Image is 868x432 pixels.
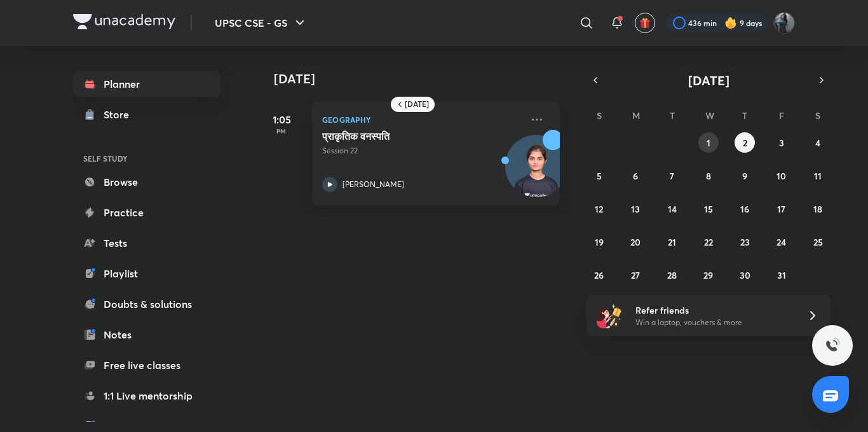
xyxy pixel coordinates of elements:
[773,12,795,34] img: Komal
[73,261,220,286] a: Playlist
[735,199,755,219] button: October 16, 2025
[703,269,713,281] abbr: October 29, 2025
[742,109,747,122] abbr: Thursday
[662,165,682,186] button: October 7, 2025
[815,137,820,149] abbr: October 4, 2025
[704,236,713,248] abbr: October 22, 2025
[630,236,641,248] abbr: October 20, 2025
[639,17,651,29] img: avatar
[771,165,792,186] button: October 10, 2025
[704,203,713,215] abbr: October 15, 2025
[779,137,784,149] abbr: October 3, 2025
[256,112,307,127] h5: 1:05
[73,71,220,97] a: Planner
[73,383,220,408] a: 1:1 Live mentorship
[771,132,792,153] button: October 3, 2025
[779,109,784,122] abbr: Friday
[73,291,220,317] a: Doubts & solutions
[73,230,220,256] a: Tests
[73,352,220,378] a: Free live classes
[698,132,719,153] button: October 1, 2025
[771,232,792,252] button: October 24, 2025
[589,165,609,186] button: October 5, 2025
[597,170,602,182] abbr: October 5, 2025
[625,265,646,285] button: October 27, 2025
[707,137,710,149] abbr: October 1, 2025
[589,232,609,252] button: October 19, 2025
[771,265,792,285] button: October 31, 2025
[589,199,609,219] button: October 12, 2025
[698,199,719,219] button: October 15, 2025
[625,199,646,219] button: October 13, 2025
[662,199,682,219] button: October 14, 2025
[625,165,646,186] button: October 6, 2025
[808,165,828,186] button: October 11, 2025
[776,236,786,248] abbr: October 24, 2025
[73,14,175,32] a: Company Logo
[705,109,714,122] abbr: Wednesday
[604,71,813,89] button: [DATE]
[632,109,640,122] abbr: Monday
[73,102,220,127] a: Store
[595,203,603,215] abbr: October 12, 2025
[506,142,567,203] img: Avatar
[670,170,674,182] abbr: October 7, 2025
[274,71,573,87] h4: [DATE]
[735,265,755,285] button: October 30, 2025
[625,232,646,252] button: October 20, 2025
[633,170,638,182] abbr: October 6, 2025
[777,269,786,281] abbr: October 31, 2025
[771,199,792,219] button: October 17, 2025
[597,303,622,328] img: referral
[635,13,655,33] button: avatar
[73,148,220,169] h6: SELF STUDY
[740,236,750,248] abbr: October 23, 2025
[73,322,220,347] a: Notes
[322,130,480,143] h5: प्राकृतिक वनस्पति
[662,232,682,252] button: October 21, 2025
[698,165,719,186] button: October 8, 2025
[668,203,677,215] abbr: October 14, 2025
[589,265,609,285] button: October 26, 2025
[594,269,604,281] abbr: October 26, 2025
[814,170,822,182] abbr: October 11, 2025
[256,127,307,135] p: PM
[342,179,404,190] p: [PERSON_NAME]
[667,269,677,281] abbr: October 28, 2025
[405,99,429,109] h6: [DATE]
[668,236,676,248] abbr: October 21, 2025
[322,112,522,127] p: Geography
[743,137,747,149] abbr: October 2, 2025
[808,132,828,153] button: October 4, 2025
[322,145,522,157] p: Session 22
[735,165,755,186] button: October 9, 2025
[776,170,786,182] abbr: October 10, 2025
[595,236,604,248] abbr: October 19, 2025
[813,236,823,248] abbr: October 25, 2025
[740,203,749,215] abbr: October 16, 2025
[742,170,747,182] abbr: October 9, 2025
[825,338,840,353] img: ttu
[698,265,719,285] button: October 29, 2025
[670,109,675,122] abbr: Tuesday
[635,317,792,328] p: Win a laptop, vouchers & more
[104,107,137,122] div: Store
[662,265,682,285] button: October 28, 2025
[635,303,792,317] h6: Refer friends
[815,109,820,122] abbr: Saturday
[207,10,315,36] button: UPSC CSE - GS
[813,203,822,215] abbr: October 18, 2025
[777,203,785,215] abbr: October 17, 2025
[808,199,828,219] button: October 18, 2025
[698,232,719,252] button: October 22, 2025
[808,232,828,252] button: October 25, 2025
[706,170,711,182] abbr: October 8, 2025
[688,72,729,89] span: [DATE]
[724,17,737,29] img: streak
[631,269,640,281] abbr: October 27, 2025
[631,203,640,215] abbr: October 13, 2025
[735,132,755,153] button: October 2, 2025
[73,14,175,29] img: Company Logo
[740,269,750,281] abbr: October 30, 2025
[597,109,602,122] abbr: Sunday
